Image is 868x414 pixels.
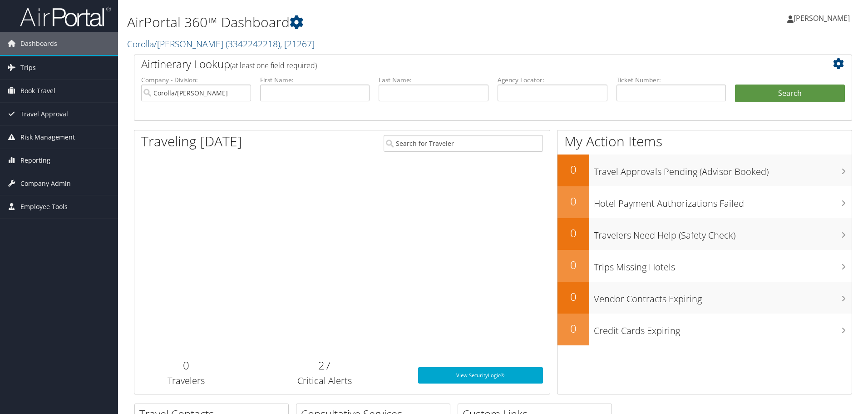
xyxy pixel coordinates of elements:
[557,218,852,250] a: 0Travelers Need Help (Safety Check)
[379,75,488,85] label: Last Name:
[20,6,111,27] img: airportal-logo.png
[127,13,615,32] h1: AirPortal 360™ Dashboard
[226,38,280,50] span: ( 3342242218 )
[557,250,852,282] a: 0Trips Missing Hotels
[20,80,55,102] span: Book Travel
[20,32,57,55] span: Dashboards
[557,155,852,186] a: 0Travel Approvals Pending (Advisor Booked)
[557,194,589,209] h2: 0
[260,75,370,85] label: First Name:
[245,374,404,387] h3: Critical Alerts
[20,172,71,195] span: Company Admin
[594,224,852,242] h3: Travelers Need Help (Safety Check)
[141,374,232,387] h3: Travelers
[20,126,75,149] span: Risk Management
[787,5,859,32] a: [PERSON_NAME]
[141,132,242,151] h1: Traveling [DATE]
[557,321,589,336] h2: 0
[20,103,68,125] span: Travel Approval
[594,320,852,337] h3: Credit Cards Expiring
[557,289,589,304] h2: 0
[594,256,852,274] h3: Trips Missing Hotels
[141,358,232,373] h2: 0
[280,38,315,50] span: , [ 21267 ]
[141,75,251,85] label: Company - Division:
[594,193,852,210] h3: Hotel Payment Authorizations Failed
[20,195,68,218] span: Employee Tools
[418,367,543,384] a: View SecurityLogic®
[594,288,852,305] h3: Vendor Contracts Expiring
[594,161,852,178] h3: Travel Approvals Pending (Advisor Booked)
[20,149,50,172] span: Reporting
[245,358,404,373] h2: 27
[141,56,785,72] h2: Airtinerary Lookup
[557,132,852,151] h1: My Action Items
[127,38,315,50] a: Corolla/[PERSON_NAME]
[557,186,852,218] a: 0Hotel Payment Authorizations Failed
[616,75,726,85] label: Ticket Number:
[557,257,589,273] h2: 0
[735,85,845,103] button: Search
[20,56,36,79] span: Trips
[557,225,589,241] h2: 0
[794,13,850,23] span: [PERSON_NAME]
[557,282,852,314] a: 0Vendor Contracts Expiring
[557,162,589,177] h2: 0
[557,314,852,345] a: 0Credit Cards Expiring
[498,75,607,85] label: Agency Locator:
[230,60,317,70] span: (at least one field required)
[384,135,543,152] input: Search for Traveler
